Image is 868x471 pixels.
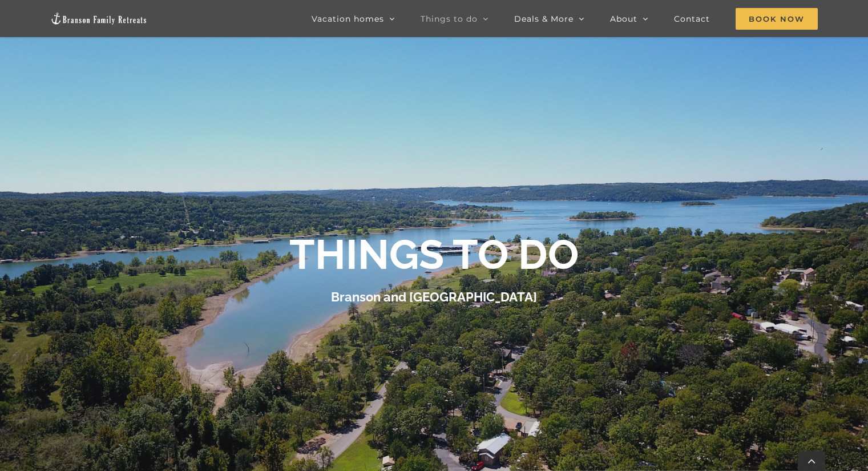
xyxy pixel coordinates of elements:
[514,15,574,23] span: Deals & More
[736,8,818,30] span: Book Now
[421,15,478,23] span: Things to do
[331,289,537,304] h3: Branson and [GEOGRAPHIC_DATA]
[674,15,710,23] span: Contact
[289,230,579,279] b: THINGS TO DO
[610,15,637,23] span: About
[312,15,384,23] span: Vacation homes
[50,12,147,25] img: Branson Family Retreats Logo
